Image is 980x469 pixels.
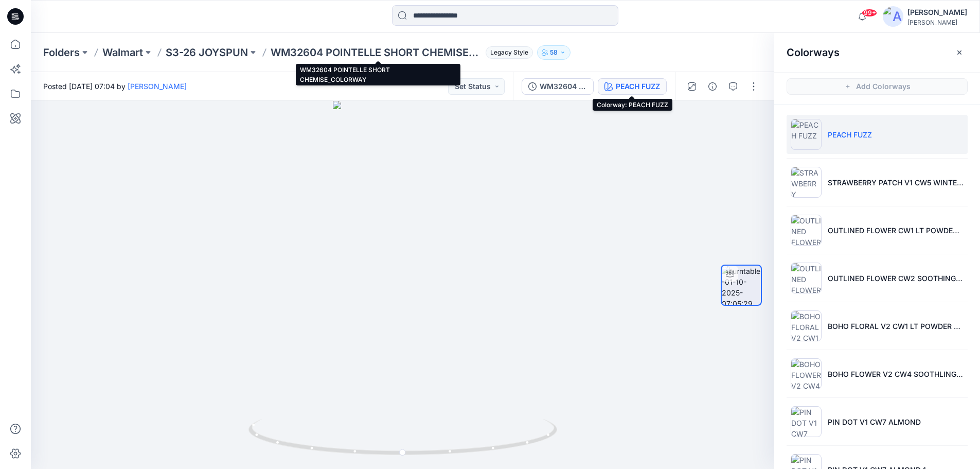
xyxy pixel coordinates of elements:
a: Walmart [102,45,143,60]
a: [PERSON_NAME] [128,82,187,91]
img: avatar [883,6,903,27]
p: BOHO FLORAL V2 CW1 LT POWDER PUFF BLUE [828,321,964,332]
button: Legacy Style [482,45,533,60]
img: STRAWBERRY PATCH V1 CW5 WINTER WHITE [791,167,822,198]
p: OUTLINED FLOWER CW1 LT POWDER PUFF BLUE [828,225,964,236]
p: WM32604 POINTELLE SHORT CHEMISE_COLORWAY [271,45,482,60]
img: PEACH FUZZ [791,119,822,150]
button: WM32604 POINTELLE SHORT CHEMISE_COLORWAY [522,78,594,95]
img: OUTLINED FLOWER CW2 SOOTHING LILAC [791,263,822,293]
div: [PERSON_NAME] [907,19,967,26]
span: Posted [DATE] 07:04 by [43,81,187,92]
img: BOHO FLOWER V2 CW4 SOOTHLING LILAC [791,358,822,389]
p: STRAWBERRY PATCH V1 CW5 WINTER WHITE [828,177,964,188]
p: PEACH FUZZ [828,129,872,140]
img: PIN DOT V1 CW7 ALMOND [791,406,822,437]
div: [PERSON_NAME] [907,6,967,19]
h2: Colorways [787,46,840,59]
a: Folders [43,45,80,60]
p: BOHO FLOWER V2 CW4 SOOTHLING LILAC [828,369,964,379]
a: S3-26 JOYSPUN [166,45,248,60]
span: Legacy Style [486,46,533,59]
div: PEACH FUZZ [616,81,660,92]
p: OUTLINED FLOWER CW2 SOOTHING LILAC [828,273,964,284]
p: 58 [550,47,558,58]
p: PIN DOT V1 CW7 ALMOND [828,416,921,427]
img: BOHO FLORAL V2 CW1 LT POWDER PUFF BLUE [791,310,822,341]
button: PEACH FUZZ [598,78,667,95]
span: 99+ [862,9,877,17]
img: OUTLINED FLOWER CW1 LT POWDER PUFF BLUE [791,215,822,246]
div: WM32604 POINTELLE SHORT CHEMISE_COLORWAY [540,81,587,92]
img: turntable-01-10-2025-07:05:29 [722,266,761,305]
button: Details [704,78,721,95]
button: 58 [537,45,571,60]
